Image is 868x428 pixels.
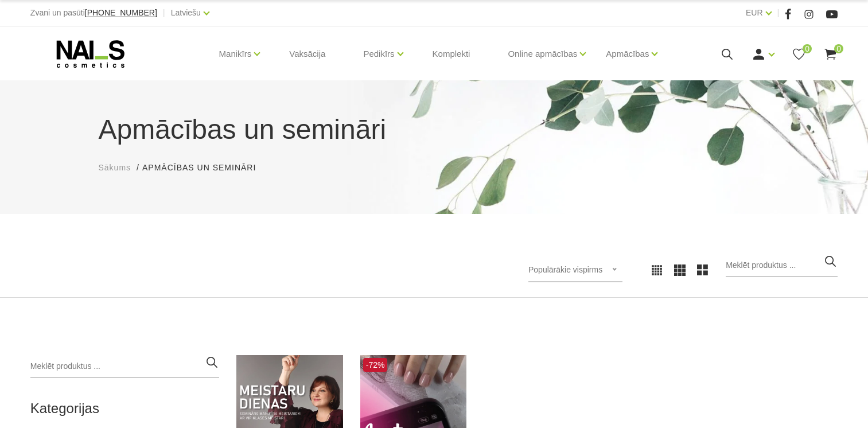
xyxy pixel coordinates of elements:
a: Online apmācības [508,31,577,77]
span: | [777,6,780,20]
a: Pedikīrs [363,31,394,77]
a: 0 [823,47,838,61]
a: Sākums [99,162,131,174]
a: Vaksācija [280,26,334,81]
span: 0 [803,44,812,53]
h1: Apmācības un semināri [99,109,770,150]
h2: Kategorijas [30,401,219,416]
a: Komplekti [423,26,480,81]
div: Zvani un pasūti [30,6,157,20]
span: | [163,6,165,20]
input: Meklēt produktus ... [726,254,838,277]
li: Apmācības un semināri [142,162,267,174]
span: 0 [834,44,843,53]
a: 0 [792,47,806,61]
a: Manikīrs [219,31,252,77]
span: Populārākie vispirms [528,265,602,274]
a: Apmācības [606,31,649,77]
a: EUR [746,6,763,20]
span: Sākums [99,163,131,172]
span: -72% [363,358,388,372]
a: [PHONE_NUMBER] [85,9,157,17]
span: [PHONE_NUMBER] [85,8,157,17]
input: Meklēt produktus ... [30,355,219,378]
a: Latviešu [171,6,201,20]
